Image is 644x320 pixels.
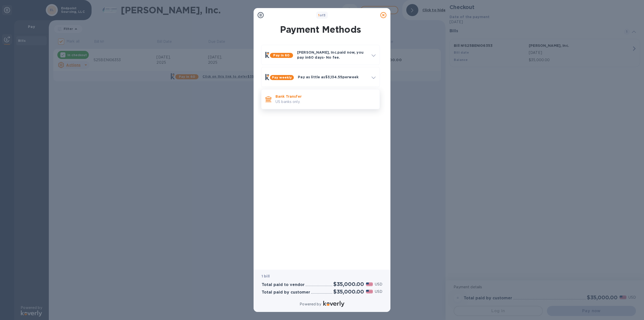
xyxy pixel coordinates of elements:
[318,13,319,17] span: 1
[375,282,382,287] p: USD
[375,289,382,294] p: USD
[333,289,364,295] h2: $35,000.00
[275,99,376,104] p: US banks only.
[297,50,368,60] p: [PERSON_NAME], Inc. paid now, you pay in 60 days - No fee.
[275,94,376,99] p: Bank Transfer
[260,24,381,35] h1: Payment Methods
[272,76,292,79] b: Pay weekly
[366,282,373,286] img: USD
[262,290,310,295] h3: Total paid by customer
[262,282,305,287] h3: Total paid to vendor
[318,13,326,17] b: of 3
[262,274,270,278] b: 1 bill
[366,290,373,293] img: USD
[333,281,364,287] h2: $35,000.00
[323,301,344,307] img: Logo
[300,302,321,307] p: Powered by
[298,75,368,80] p: Pay as little as $3,134.55 per week
[273,53,290,57] b: Pay in 60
